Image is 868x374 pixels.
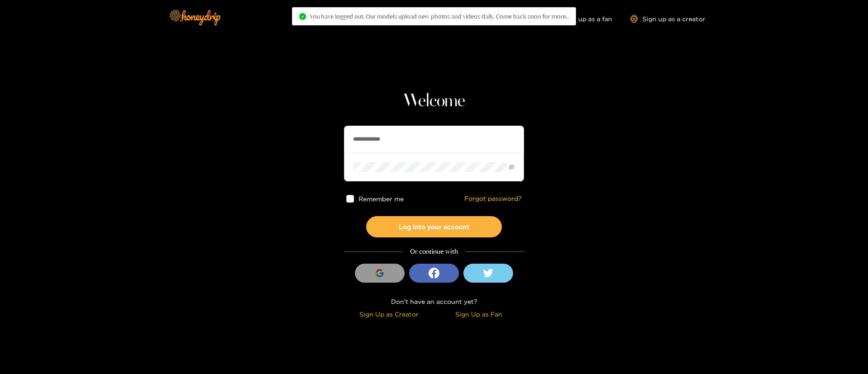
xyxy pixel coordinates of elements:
div: Don't have an account yet? [344,296,524,307]
span: You have logged out. Our models upload new photos and videos daily. Come back soon for more.. [310,13,569,20]
a: Sign up as a creator [630,15,705,23]
span: eye-invisible [509,164,514,170]
a: Sign up as a fan [550,15,612,23]
h1: Welcome [344,90,524,112]
div: Sign Up as Creator [346,309,432,319]
a: Forgot password? [464,195,522,203]
span: Remember me [359,195,404,202]
div: Sign Up as Fan [436,309,522,319]
span: check-circle [299,13,306,20]
button: Log into your account [366,216,502,237]
div: Or continue with [344,246,524,257]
